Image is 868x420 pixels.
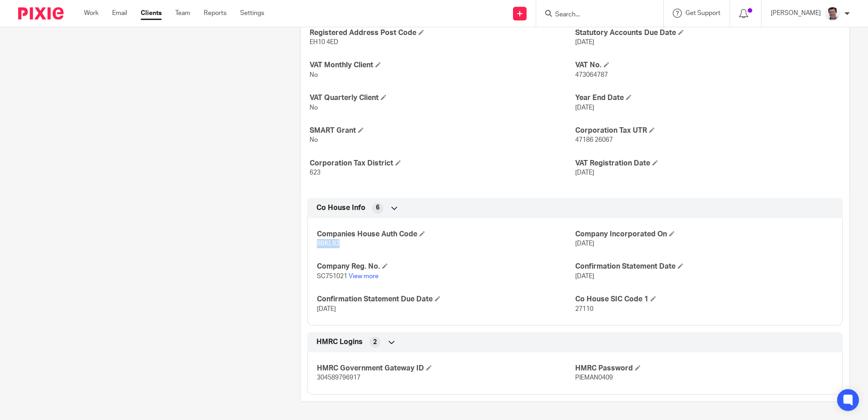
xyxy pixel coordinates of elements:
h4: Statutory Accounts Due Date [575,28,840,38]
h4: Confirmation Statement Due Date [317,295,575,304]
h4: HMRC Government Gateway ID [317,364,575,373]
span: [DATE] [575,39,594,45]
input: Search [554,11,636,19]
span: No [310,137,318,143]
h4: VAT No. [575,60,840,70]
span: 6 [376,203,380,212]
h4: Co House SIC Code 1 [575,295,833,304]
h4: Confirmation Statement Date [575,262,833,271]
h4: Company Incorporated On [575,230,833,239]
span: SC751021 [317,273,347,280]
span: 473064787 [575,72,608,78]
span: [DATE] [575,240,594,247]
a: Settings [240,9,264,18]
h4: VAT Quarterly Client [310,93,575,103]
img: Pixie [18,7,64,20]
h4: HMRC Password [575,364,833,373]
span: [DATE] [575,273,594,280]
h4: Year End Date [575,93,840,103]
a: Team [175,9,190,18]
span: EH10 4ED [310,39,338,45]
span: [DATE] [575,170,594,176]
h4: SMART Grant [310,126,575,135]
p: [PERSON_NAME] [771,9,821,18]
a: Clients [141,9,162,18]
h4: VAT Registration Date [575,159,840,168]
a: View more [349,273,379,280]
span: [DATE] [317,306,336,312]
h4: Companies House Auth Code [317,230,575,239]
h4: VAT Monthly Client [310,60,575,70]
span: Co House Info [316,203,365,213]
span: [DATE] [575,105,594,111]
span: No [310,72,318,78]
img: Facebook%20Profile%20picture%20(2).jpg [825,6,840,21]
a: Email [112,9,127,18]
span: 304589796917 [317,375,360,381]
span: 8BKL92 [317,240,340,247]
span: 2 [373,338,377,347]
span: Get Support [686,10,720,16]
h4: Corporation Tax District [310,159,575,168]
span: HMRC Logins [316,337,363,347]
h4: Company Reg. No. [317,262,575,271]
a: Work [84,9,99,18]
span: 47186 26067 [575,137,613,143]
h4: Registered Address Post Code [310,28,575,38]
span: No [310,105,318,111]
span: 27110 [575,306,593,312]
a: Reports [204,9,227,18]
h4: Corporation Tax UTR [575,126,840,135]
span: PIEMAN0409 [575,375,613,381]
span: 623 [310,170,321,176]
